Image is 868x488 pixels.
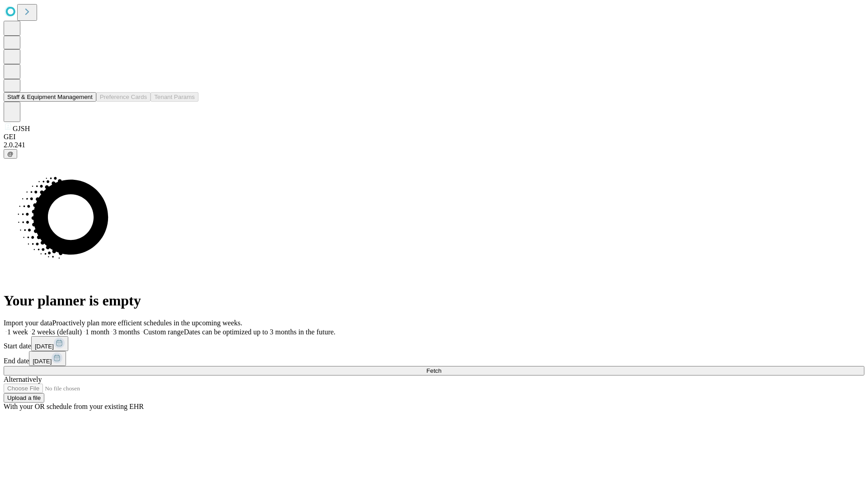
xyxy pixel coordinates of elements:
button: Preference Cards [96,92,151,102]
button: [DATE] [31,336,68,351]
button: Fetch [4,366,864,375]
span: 3 months [113,328,140,336]
div: GEI [4,133,864,141]
span: Dates can be optimized up to 3 months in the future. [184,328,335,336]
span: Alternatively [4,375,42,383]
button: @ [4,149,17,159]
span: 2 weeks (default) [32,328,82,336]
button: Tenant Params [151,92,198,102]
div: End date [4,351,864,366]
button: [DATE] [29,351,66,366]
span: 1 week [7,328,28,336]
span: Fetch [426,367,441,374]
span: Proactively plan more efficient schedules in the upcoming weeks. [52,319,242,327]
h1: Your planner is empty [4,292,864,309]
div: Start date [4,336,864,351]
span: GJSH [13,125,30,132]
span: Import your data [4,319,52,327]
button: Staff & Equipment Management [4,92,96,102]
span: [DATE] [35,343,54,350]
span: 1 month [85,328,109,336]
button: Upload a file [4,393,44,403]
span: @ [7,150,14,157]
div: 2.0.241 [4,141,864,149]
span: Custom range [143,328,184,336]
span: [DATE] [33,358,52,365]
span: With your OR schedule from your existing EHR [4,403,144,410]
